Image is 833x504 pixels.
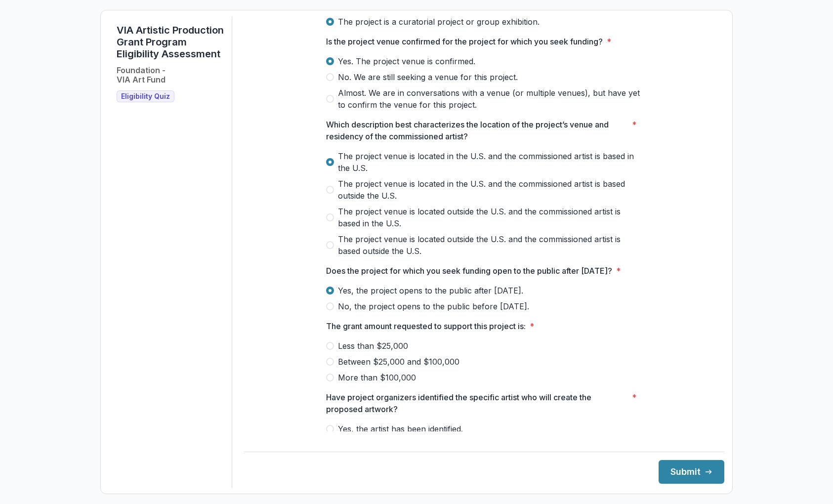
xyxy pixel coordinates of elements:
[338,206,642,229] span: The project venue is located outside the U.S. and the commissioned artist is based in the U.S.
[338,356,459,368] span: Between $25,000 and $100,000
[659,460,724,484] button: Submit
[338,340,408,352] span: Less than $25,000
[326,391,628,415] p: Have project organizers identified the specific artist who will create the proposed artwork?
[338,372,416,383] span: More than $100,000
[338,87,642,111] span: Almost. We are in conversations with a venue (or multiple venues), but have yet to confirm the ve...
[338,71,518,83] span: No. We are still seeking a venue for this project.
[326,320,526,332] p: The grant amount requested to support this project is:
[338,233,642,257] span: The project venue is located outside the U.S. and the commissioned artist is based outside the U.S.
[326,119,628,142] p: Which description best characterizes the location of the project’s venue and residency of the com...
[121,92,170,101] span: Eligibility Quiz
[338,55,475,67] span: Yes. The project venue is confirmed.
[338,423,463,435] span: Yes, the artist has been identified.
[117,66,166,84] h2: Foundation - VIA Art Fund
[117,24,224,60] h1: VIA Artistic Production Grant Program Eligibility Assessment
[338,285,523,296] span: Yes, the project opens to the public after [DATE].
[326,265,612,277] p: Does the project for which you seek funding open to the public after [DATE]?
[338,178,642,202] span: The project venue is located in the U.S. and the commissioned artist is based outside the U.S.
[338,16,540,28] span: The project is a curatorial project or group exhibition.
[338,150,642,174] span: The project venue is located in the U.S. and the commissioned artist is based in the U.S.
[326,36,603,47] p: Is the project venue confirmed for the project for which you seek funding?
[338,300,529,312] span: No, the project opens to the public before [DATE].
